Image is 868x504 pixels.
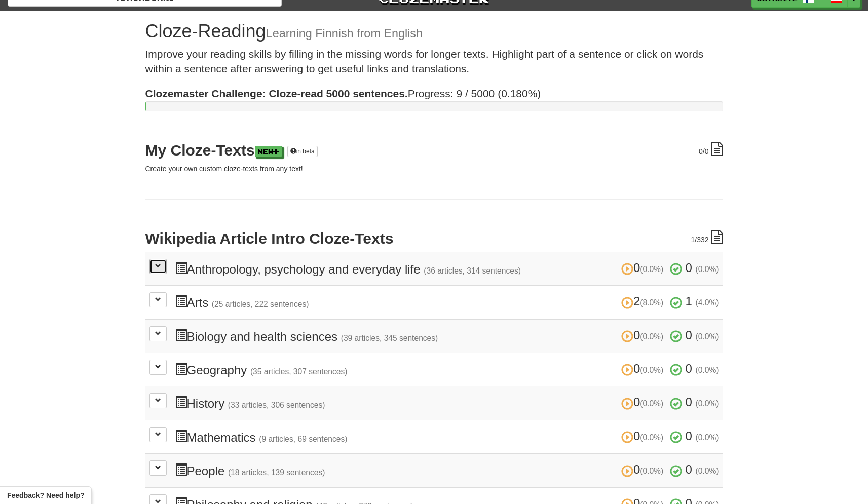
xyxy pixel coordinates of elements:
[640,298,663,307] small: (8.0%)
[621,261,667,275] span: 0
[175,362,719,377] h3: Geography
[145,88,408,99] strong: Clozemaster Challenge: Cloze-read 5000 sentences.
[696,467,719,475] small: (0.0%)
[686,294,692,308] span: 1
[145,21,723,42] h1: Cloze-Reading
[640,467,663,475] small: (0.0%)
[691,236,695,244] span: 1
[696,332,719,341] small: (0.0%)
[250,367,348,376] small: (35 articles, 307 sentences)
[621,328,667,342] span: 0
[686,261,692,275] span: 0
[621,362,667,375] span: 0
[255,146,282,157] a: New
[266,27,423,40] small: Learning Finnish from English
[7,490,84,500] span: Open feedback widget
[686,362,692,375] span: 0
[621,395,667,409] span: 0
[640,265,663,274] small: (0.0%)
[699,147,703,156] span: 0
[175,396,719,410] h3: History
[175,463,719,478] h3: People
[686,429,692,443] span: 0
[621,462,667,476] span: 0
[424,266,521,275] small: (36 articles, 314 sentences)
[145,164,723,174] p: Create your own custom cloze-texts from any text!
[699,142,723,157] div: /0
[228,401,325,409] small: (33 articles, 306 sentences)
[696,298,719,307] small: (4.0%)
[175,261,719,276] h3: Anthropology, psychology and everyday life
[686,395,692,409] span: 0
[640,433,663,442] small: (0.0%)
[175,329,719,343] h3: Biology and health sciences
[696,399,719,408] small: (0.0%)
[621,429,667,443] span: 0
[686,328,692,342] span: 0
[175,295,719,309] h3: Arts
[640,332,663,341] small: (0.0%)
[212,300,309,308] small: (25 articles, 222 sentences)
[145,230,723,247] h2: Wikipedia Article Intro Cloze-Texts
[145,47,723,76] p: Improve your reading skills by filling in the missing words for longer texts. Highlight part of a...
[175,430,719,444] h3: Mathematics
[621,294,667,308] span: 2
[341,334,438,342] small: (39 articles, 345 sentences)
[696,265,719,274] small: (0.0%)
[145,88,541,99] span: Progress: 9 / 5000 (0.180%)
[228,468,325,477] small: (18 articles, 139 sentences)
[145,142,723,159] h2: My Cloze-Texts
[696,366,719,374] small: (0.0%)
[640,366,663,374] small: (0.0%)
[686,462,692,476] span: 0
[691,230,723,245] div: /332
[640,399,663,408] small: (0.0%)
[287,146,318,157] a: in beta
[696,433,719,442] small: (0.0%)
[259,435,347,443] small: (9 articles, 69 sentences)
